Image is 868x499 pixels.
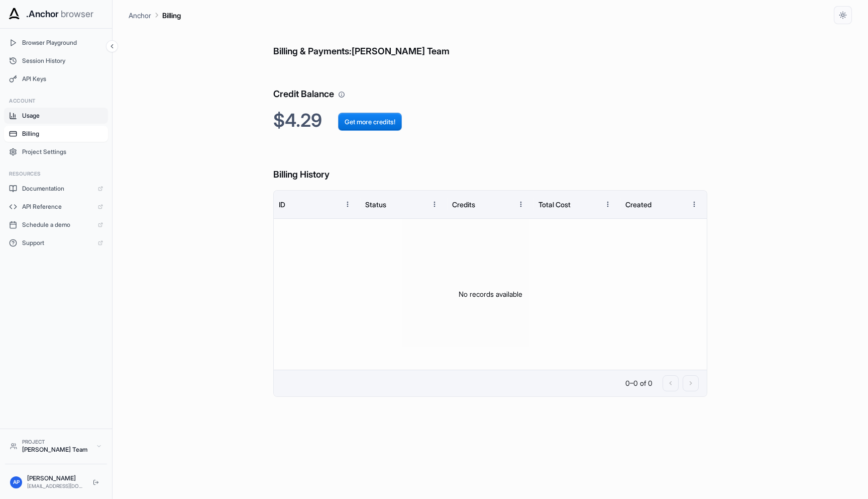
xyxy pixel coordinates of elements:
[274,219,707,370] div: No records available
[320,195,339,213] button: Sort
[22,221,93,229] span: Schedule a demo
[685,195,703,213] button: Menu
[13,478,20,486] span: AP
[452,200,475,209] div: Credits
[22,185,93,193] span: Documentation
[90,476,102,488] button: Logout
[273,110,707,131] h2: $4.29
[4,235,108,251] a: Support
[494,195,512,213] button: Sort
[22,239,93,247] span: Support
[667,195,685,213] button: Sort
[106,40,118,52] button: Collapse sidebar
[6,6,22,22] img: Anchor Icon
[625,378,653,388] p: 0–0 of 0
[365,200,386,209] div: Status
[4,126,108,142] button: Billing
[22,148,103,156] span: Project Settings
[625,200,652,209] div: Created
[129,10,151,21] p: Anchor
[5,434,107,458] button: Project[PERSON_NAME] Team
[27,482,85,490] div: [EMAIL_ADDRESS][DOMAIN_NAME]
[4,181,108,197] a: Documentation
[22,75,103,83] span: API Keys
[338,91,345,98] svg: Your credit balance will be consumed as you use the API. Visit the usage page to view a breakdown...
[279,200,285,209] div: ID
[538,200,571,209] div: Total Cost
[4,199,108,215] a: API Reference
[9,97,103,105] h3: Account
[339,195,357,213] button: Menu
[4,71,108,87] button: API Keys
[273,24,707,59] h6: Billing & Payments: [PERSON_NAME] Team
[162,10,181,21] p: Billing
[22,39,103,47] span: Browser Playground
[22,438,91,446] div: Project
[129,10,181,21] nav: breadcrumb
[9,170,103,178] h3: Resources
[4,53,108,69] button: Session History
[338,113,402,131] button: Get more credits!
[22,203,93,211] span: API Reference
[599,195,617,213] button: Menu
[4,217,108,233] a: Schedule a demo
[425,195,444,213] button: Menu
[407,195,425,213] button: Sort
[4,108,108,124] button: Usage
[27,474,85,482] div: [PERSON_NAME]
[581,195,599,213] button: Sort
[273,147,707,182] h6: Billing History
[61,7,93,21] span: browser
[4,35,108,51] button: Browser Playground
[22,130,103,138] span: Billing
[4,144,108,160] button: Project Settings
[512,195,530,213] button: Menu
[22,446,91,454] div: [PERSON_NAME] Team
[26,7,59,21] span: .Anchor
[22,57,103,65] span: Session History
[273,67,707,102] h6: Credit Balance
[22,112,103,120] span: Usage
